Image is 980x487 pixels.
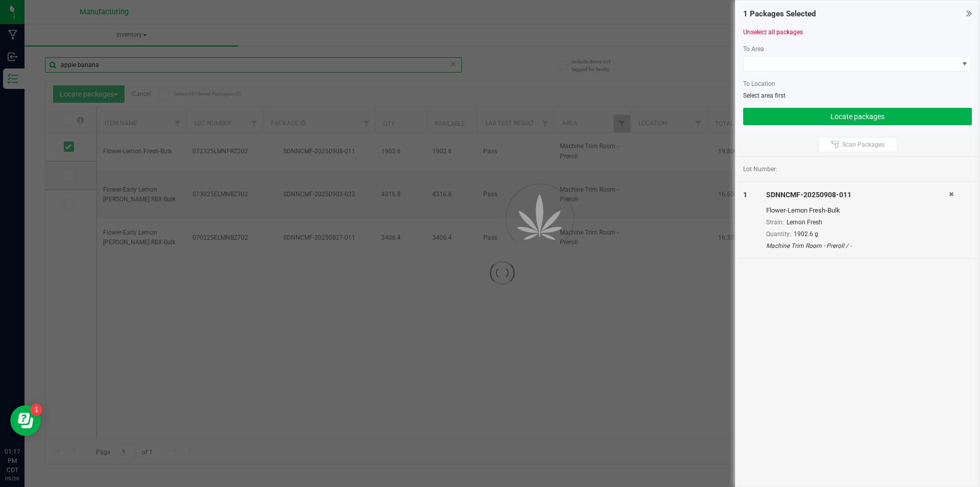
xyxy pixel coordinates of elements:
[842,141,885,149] span: Scan Packages
[743,191,747,199] span: 1
[766,219,784,226] span: Strain:
[766,190,949,200] div: SDNNCMF-20250908-011
[794,230,818,238] span: 1902.6 g
[743,29,803,36] a: Unselect all packages
[766,205,949,216] div: Flower-Lemon Fresh-Bulk
[30,404,42,416] iframe: Resource center unread badge
[766,241,949,250] div: Machine Trim Room - Preroll / -
[787,219,822,226] span: Lemon Fresh
[743,92,786,99] span: Select area first
[818,137,897,152] button: Scan Packages
[743,45,764,53] span: To Area
[10,405,41,436] iframe: Resource center
[766,230,791,238] span: Quantity:
[743,165,777,174] span: Lot Number:
[743,80,775,87] span: To Location
[743,108,972,125] button: Locate packages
